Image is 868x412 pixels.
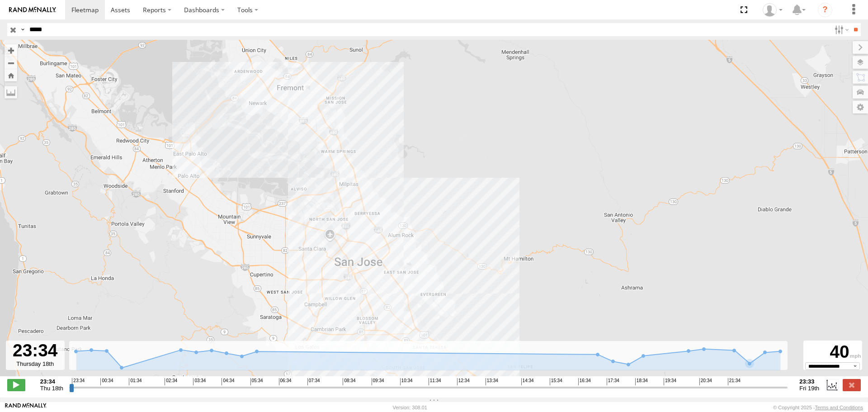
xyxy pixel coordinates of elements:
[759,3,786,17] div: Caseta Laredo TX
[486,378,498,385] span: 13:34
[5,86,17,99] label: Measure
[129,378,142,385] span: 01:34
[7,379,25,391] label: Play/Stop
[72,378,85,385] span: 23:34
[9,7,56,13] img: rand-logo.svg
[40,378,63,385] strong: 23:34
[843,379,861,391] label: Close
[853,101,868,114] label: Map Settings
[805,342,861,362] div: 40
[429,378,441,385] span: 11:34
[372,378,384,385] span: 09:34
[799,385,819,392] span: Fri 19th Sep 2025
[400,378,413,385] span: 10:34
[5,403,47,412] a: Visit our Website
[5,69,17,81] button: Zoom Home
[100,378,113,385] span: 00:34
[19,23,26,36] label: Search Query
[635,378,648,385] span: 18:34
[279,378,292,385] span: 06:34
[521,378,534,385] span: 14:34
[578,378,591,385] span: 16:34
[343,378,355,385] span: 08:34
[607,378,619,385] span: 17:34
[250,378,263,385] span: 05:34
[815,405,863,410] a: Terms and Conditions
[457,378,470,385] span: 12:34
[222,378,234,385] span: 04:34
[831,23,850,36] label: Search Filter Options
[773,405,863,410] div: © Copyright 2025 -
[40,385,63,392] span: Thu 18th Sep 2025
[5,44,17,57] button: Zoom in
[728,378,741,385] span: 21:34
[699,378,712,385] span: 20:34
[165,378,177,385] span: 02:34
[550,378,562,385] span: 15:34
[307,378,320,385] span: 07:34
[393,405,427,410] div: Version: 308.01
[818,3,832,17] i: ?
[664,378,676,385] span: 19:34
[193,378,206,385] span: 03:34
[799,378,819,385] strong: 23:33
[5,57,17,69] button: Zoom out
